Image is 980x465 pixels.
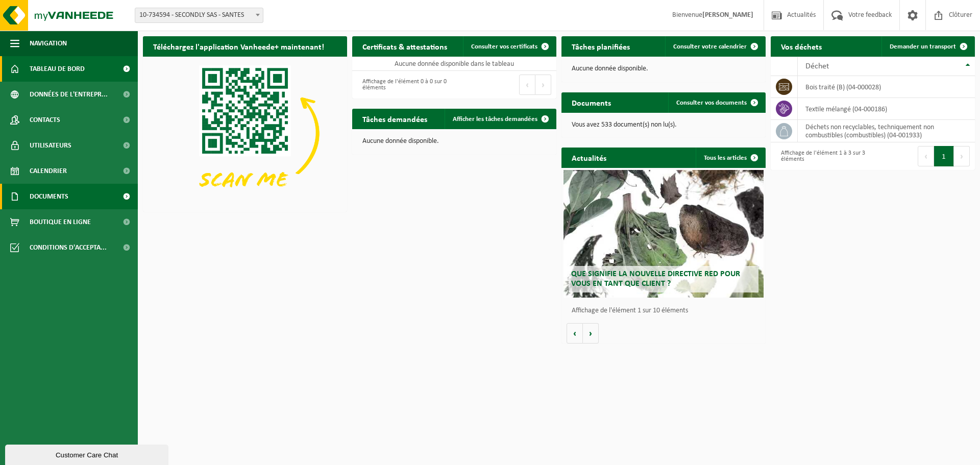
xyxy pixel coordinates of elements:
span: 10-734594 - SECONDLY SAS - SANTES [135,8,263,23]
span: Consulter vos certificats [471,43,537,50]
a: Consulter votre calendrier [665,36,765,57]
span: Tableau de bord [30,56,85,82]
h2: Documents [561,92,621,112]
h2: Tâches planifiées [561,36,640,56]
a: Afficher les tâches demandées [445,109,555,129]
button: Previous [519,75,535,95]
td: textile mélangé (04-000186) [798,98,975,120]
span: Calendrier [30,158,67,184]
p: Vous avez 533 document(s) non lu(s). [572,121,755,129]
button: Previous [918,146,934,166]
a: Que signifie la nouvelle directive RED pour vous en tant que client ? [563,170,764,298]
span: Déchet [805,62,829,70]
p: Aucune donnée disponible. [362,138,546,145]
h2: Téléchargez l'application Vanheede+ maintenant! [143,36,334,56]
td: déchets non recyclables, techniquement non combustibles (combustibles) (04-001933) [798,120,975,142]
button: Vorige [567,323,583,344]
span: Navigation [30,31,67,56]
span: Que signifie la nouvelle directive RED pour vous en tant que client ? [571,270,740,288]
img: Download de VHEPlus App [143,57,347,210]
h2: Tâches demandées [352,109,437,129]
span: Conditions d'accepta... [30,235,107,260]
h2: Certificats & attestations [352,36,457,56]
a: Demander un transport [881,36,974,57]
h2: Actualités [561,148,617,167]
p: Affichage de l'élément 1 sur 10 éléments [572,307,761,314]
span: Demander un transport [890,43,956,50]
a: Consulter vos documents [668,92,765,113]
button: Volgende [583,323,599,344]
h2: Vos déchets [771,36,832,56]
button: Next [535,75,551,95]
span: Utilisateurs [30,133,71,158]
iframe: chat widget [5,443,170,465]
div: Affichage de l'élément 0 à 0 sur 0 éléments [357,74,449,96]
span: Afficher les tâches demandées [453,116,537,123]
p: Aucune donnée disponible. [572,65,755,72]
button: 1 [934,146,954,166]
span: Consulter votre calendrier [673,43,747,50]
a: Tous les articles [696,148,765,168]
div: Affichage de l'élément 1 à 3 sur 3 éléments [776,145,868,167]
strong: [PERSON_NAME] [702,11,753,19]
span: Contacts [30,107,60,133]
a: Consulter vos certificats [463,36,555,57]
span: Documents [30,184,68,209]
span: 10-734594 - SECONDLY SAS - SANTES [135,8,263,22]
span: Consulter vos documents [676,100,747,106]
button: Next [954,146,970,166]
td: bois traité (B) (04-000028) [798,76,975,98]
span: Données de l'entrepr... [30,82,108,107]
td: Aucune donnée disponible dans le tableau [352,57,556,71]
span: Boutique en ligne [30,209,91,235]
